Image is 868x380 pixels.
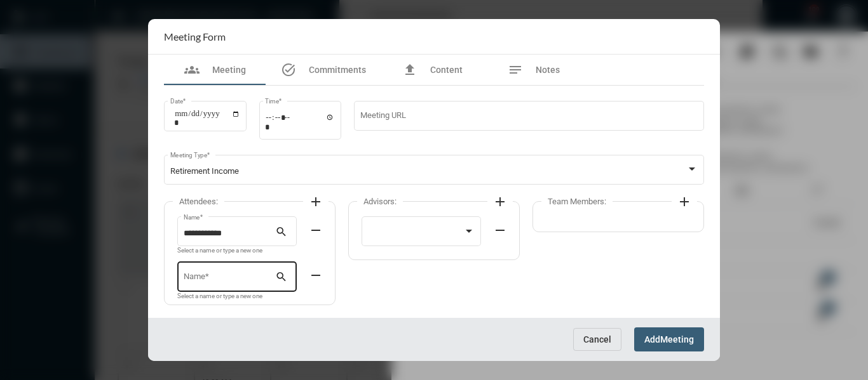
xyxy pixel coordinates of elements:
[402,62,417,77] mat-icon: file_upload
[281,62,296,77] mat-icon: task_alt
[573,328,621,351] button: Cancel
[308,194,323,209] mat-icon: add
[508,62,523,77] mat-icon: notes
[308,223,323,238] mat-icon: remove
[212,65,246,75] span: Meeting
[357,197,403,206] label: Advisors:
[170,166,239,176] span: Retirement Income
[677,194,692,209] mat-icon: add
[492,194,508,209] mat-icon: add
[309,65,366,75] span: Commitments
[164,30,226,43] h2: Meeting Form
[177,293,262,300] mat-hint: Select a name or type a new one
[644,335,660,345] span: Add
[275,270,290,285] mat-icon: search
[492,223,508,238] mat-icon: remove
[308,268,323,283] mat-icon: remove
[275,225,290,240] mat-icon: search
[583,334,611,344] span: Cancel
[634,327,704,351] button: AddMeeting
[173,197,224,206] label: Attendees:
[536,65,560,75] span: Notes
[430,65,463,75] span: Content
[541,197,613,206] label: Team Members:
[660,335,694,345] span: Meeting
[184,62,200,77] mat-icon: groups
[177,247,262,254] mat-hint: Select a name or type a new one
